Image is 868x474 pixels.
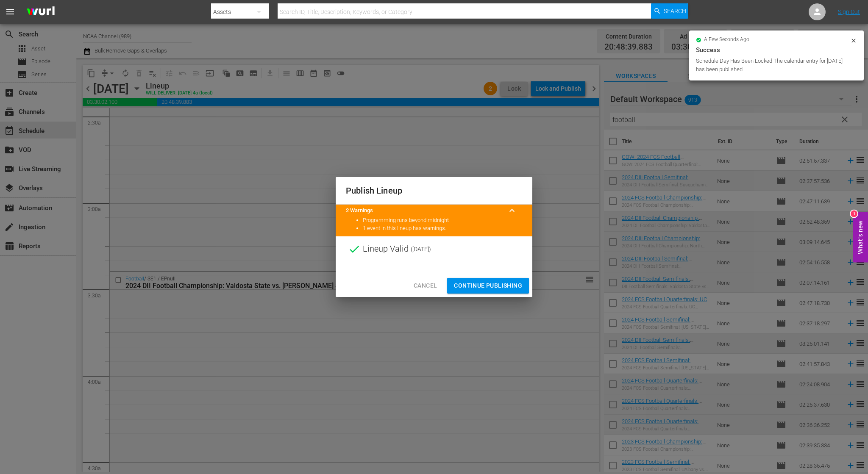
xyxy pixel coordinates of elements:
[696,57,848,74] div: Schedule Day Has Been Locked The calendar entry for [DATE] has been published
[704,36,749,43] span: a few seconds ago
[407,278,444,294] button: Cancel
[696,45,857,55] div: Success
[664,3,686,19] span: Search
[838,8,860,15] a: Sign Out
[346,207,502,215] title: 2 Warnings
[851,210,857,217] div: 1
[447,278,529,294] button: Continue Publishing
[5,7,15,17] span: menu
[454,280,522,291] span: Continue Publishing
[411,243,431,255] span: ( [DATE] )
[346,184,522,197] h2: Publish Lineup
[502,200,522,221] button: keyboard_arrow_up
[363,225,522,233] li: 1 event in this lineup has warnings.
[507,205,517,216] span: keyboard_arrow_up
[336,236,532,262] div: Lineup Valid
[363,216,522,225] li: Programming runs beyond midnight
[20,2,61,22] img: ans4CAIJ8jUAAAAAAAAAAAAAAAAAAAAAAAAgQb4GAAAAAAAAAAAAAAAAAAAAAAAAJMjXAAAAAAAAAAAAAAAAAAAAAAAAgAT5G...
[414,280,437,291] span: Cancel
[853,212,868,262] button: Open Feedback Widget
